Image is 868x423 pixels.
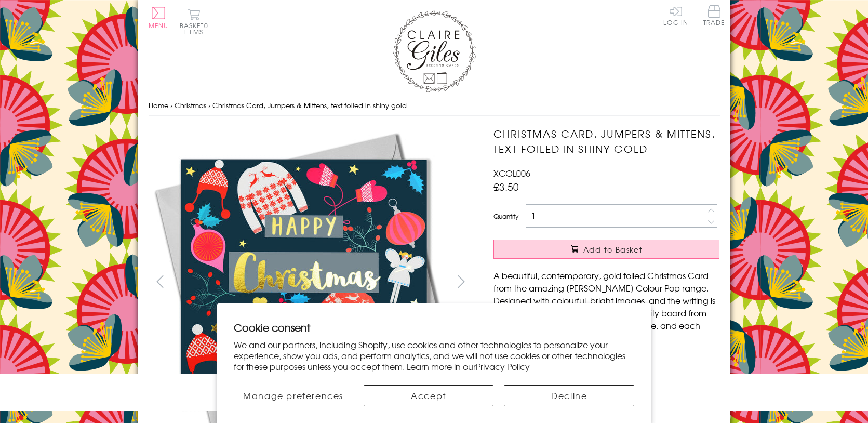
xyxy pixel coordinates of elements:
[149,7,169,29] button: Menu
[493,126,719,156] h1: Christmas Card, Jumpers & Mittens, text foiled in shiny gold
[175,100,206,110] a: Christmas
[180,8,208,35] button: Basket0 items
[449,270,473,293] button: next
[663,5,688,25] a: Log In
[243,389,343,402] span: Manage preferences
[493,269,719,344] p: A beautiful, contemporary, gold foiled Christmas Card from the amazing [PERSON_NAME] Colour Pop r...
[234,339,635,372] p: We and our partners, including Shopify, use cookies and other technologies to personalize your ex...
[493,212,518,221] label: Quantity
[149,100,168,110] a: Home
[170,100,172,110] span: ›
[364,385,494,406] button: Accept
[493,167,530,179] span: XCOL006
[212,100,407,110] span: Christmas Card, Jumpers & Mittens, text foiled in shiny gold
[493,179,519,194] span: £3.50
[393,10,476,92] img: Claire Giles Greetings Cards
[234,385,353,406] button: Manage preferences
[476,360,530,373] a: Privacy Policy
[149,95,720,116] nav: breadcrumbs
[149,270,172,293] button: prev
[703,5,725,25] span: Trade
[703,5,725,28] a: Trade
[149,21,169,30] span: Menu
[184,21,208,36] span: 0 items
[208,100,210,110] span: ›
[234,320,635,335] h2: Cookie consent
[583,244,643,255] span: Add to Basket
[493,240,719,259] button: Add to Basket
[504,385,634,406] button: Decline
